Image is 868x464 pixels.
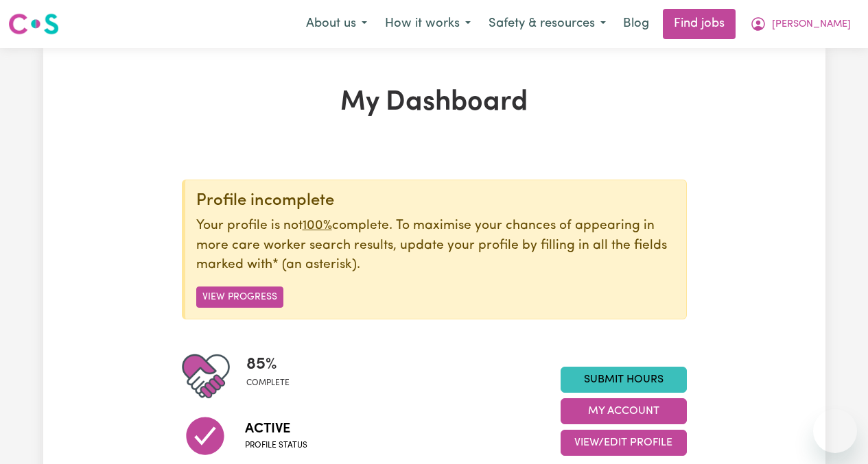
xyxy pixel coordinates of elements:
[741,10,860,38] button: My Account
[772,17,851,32] span: [PERSON_NAME]
[561,398,687,424] button: My Account
[8,12,59,36] img: Careseekers logo
[246,352,301,400] div: Profile completeness: 85%
[196,286,283,308] button: View Progress
[303,219,332,232] u: 100%
[246,352,290,377] span: 85 %
[272,258,357,271] span: an asterisk
[196,217,675,276] p: Your profile is not complete. To maximise your chances of appearing in more care worker search re...
[246,377,290,389] span: complete
[615,9,657,39] a: Blog
[376,10,480,38] button: How it works
[245,439,307,452] span: Profile status
[245,419,307,439] span: Active
[480,10,615,38] button: Safety & resources
[813,409,857,453] iframe: Button to launch messaging window
[297,10,376,38] button: About us
[182,86,687,119] h1: My Dashboard
[8,8,59,40] a: Careseekers logo
[561,430,687,456] button: View/Edit Profile
[196,191,675,211] div: Profile incomplete
[561,367,687,393] a: Submit Hours
[663,9,736,39] a: Find jobs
